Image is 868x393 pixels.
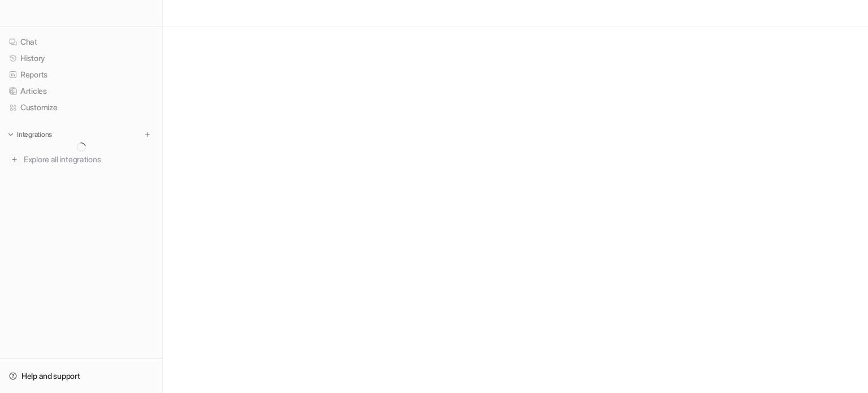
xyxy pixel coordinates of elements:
a: Chat [5,34,158,50]
a: Reports [5,67,158,83]
a: History [5,50,158,66]
img: explore all integrations [9,154,20,165]
a: Articles [5,83,158,99]
a: Explore all integrations [5,152,158,167]
p: Integrations [17,130,52,139]
span: Explore all integrations [24,150,153,169]
a: Help and support [5,368,158,384]
img: menu_add.svg [144,131,151,139]
img: expand menu [7,131,15,139]
a: Customize [5,100,158,115]
button: Integrations [5,129,55,140]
